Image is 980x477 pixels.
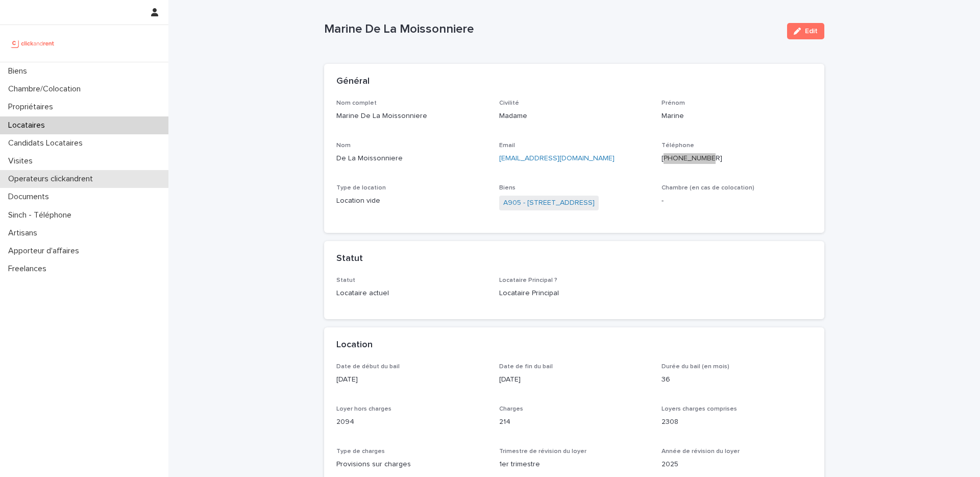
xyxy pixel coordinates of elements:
[661,459,812,470] p: 2025
[499,185,516,191] span: Biens
[4,66,35,76] p: Biens
[324,22,779,37] p: Marine De La Moissonniere
[4,138,91,148] p: Candidats Locataires
[336,448,385,455] span: Type de charges
[8,33,58,54] img: UCB0brd3T0yccxBKYDjQ
[336,185,386,191] span: Type de location
[499,111,650,122] p: Madame
[4,121,53,130] p: Locataires
[336,417,487,427] p: 2094
[499,277,557,283] span: Locataire Principal ?
[661,364,729,370] span: Durée du bail (en mois)
[661,153,812,164] p: [PHONE_NUMBER]
[661,142,694,149] span: Téléphone
[4,246,87,256] p: Apporteur d'affaires
[4,174,101,184] p: Operateurs clickandrent
[336,406,391,412] span: Loyer hors charges
[499,142,515,149] span: Email
[336,277,355,283] span: Statut
[336,100,377,106] span: Nom complet
[336,196,487,206] p: Location vide
[499,417,650,427] p: 214
[336,374,487,385] p: [DATE]
[661,417,812,427] p: 2308
[499,406,523,412] span: Charges
[4,156,41,166] p: Visites
[499,374,650,385] p: [DATE]
[336,288,487,299] p: Locataire actuel
[499,155,615,162] a: [EMAIL_ADDRESS][DOMAIN_NAME]
[336,459,487,470] p: Provisions sur charges
[336,253,363,265] h2: Statut
[661,185,754,191] span: Chambre (en cas de colocation)
[499,100,519,106] span: Civilité
[661,196,812,206] p: -
[805,28,818,35] span: Edit
[503,198,595,208] a: A905 - [STREET_ADDRESS]
[336,142,351,149] span: Nom
[661,448,740,455] span: Année de révision du loyer
[4,264,55,274] p: Freelances
[499,448,586,455] span: Trimestre de révision du loyer
[4,102,61,112] p: Propriétaires
[4,210,80,220] p: Sinch - Téléphone
[336,76,370,87] h2: Général
[499,459,650,470] p: 1er trimestre
[661,100,685,106] span: Prénom
[4,228,45,238] p: Artisans
[499,288,650,299] p: Locataire Principal
[661,406,737,412] span: Loyers charges comprises
[336,340,373,351] h2: Location
[336,153,487,164] p: De La Moissonniere
[499,364,553,370] span: Date de fin du bail
[4,192,57,202] p: Documents
[336,364,400,370] span: Date de début du bail
[787,23,824,39] button: Edit
[4,84,89,94] p: Chambre/Colocation
[661,111,812,122] p: Marine
[661,374,812,385] p: 36
[336,111,487,122] p: Marine De La Moissonniere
